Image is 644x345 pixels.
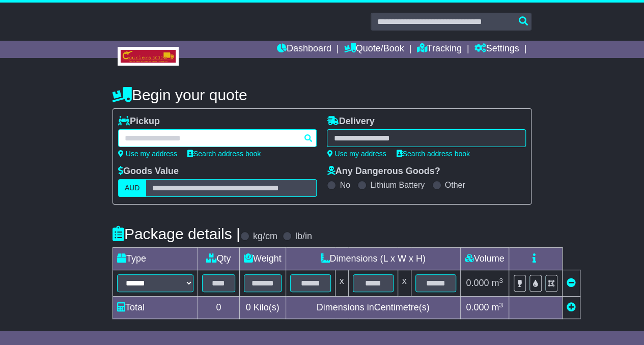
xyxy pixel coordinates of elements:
[118,129,317,147] typeahead: Please provide city
[327,166,440,177] label: Any Dangerous Goods?
[113,248,198,270] td: Type
[499,277,503,284] sup: 3
[474,41,519,58] a: Settings
[113,225,240,242] h4: Package details |
[398,270,411,297] td: x
[460,248,509,270] td: Volume
[340,180,350,190] label: No
[466,278,489,288] span: 0.000
[239,297,286,319] td: Kilo(s)
[335,270,348,297] td: x
[253,231,277,242] label: kg/cm
[327,150,386,158] a: Use my address
[370,180,425,190] label: Lithium Battery
[118,179,147,197] label: AUD
[397,150,470,158] a: Search address book
[113,297,198,319] td: Total
[118,150,177,158] a: Use my address
[277,41,331,58] a: Dashboard
[327,116,374,127] label: Delivery
[286,248,460,270] td: Dimensions (L x W x H)
[286,297,460,319] td: Dimensions in Centimetre(s)
[567,302,576,312] a: Add new item
[198,297,239,319] td: 0
[118,116,160,127] label: Pickup
[416,41,461,58] a: Tracking
[246,302,251,312] span: 0
[491,278,503,288] span: m
[113,87,531,103] h4: Begin your quote
[187,150,261,158] a: Search address book
[295,231,312,242] label: lb/in
[344,41,404,58] a: Quote/Book
[118,166,179,177] label: Goods Value
[239,248,286,270] td: Weight
[499,301,503,309] sup: 3
[466,302,489,312] span: 0.000
[445,180,465,190] label: Other
[567,278,576,288] a: Remove this item
[198,248,239,270] td: Qty
[491,302,503,312] span: m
